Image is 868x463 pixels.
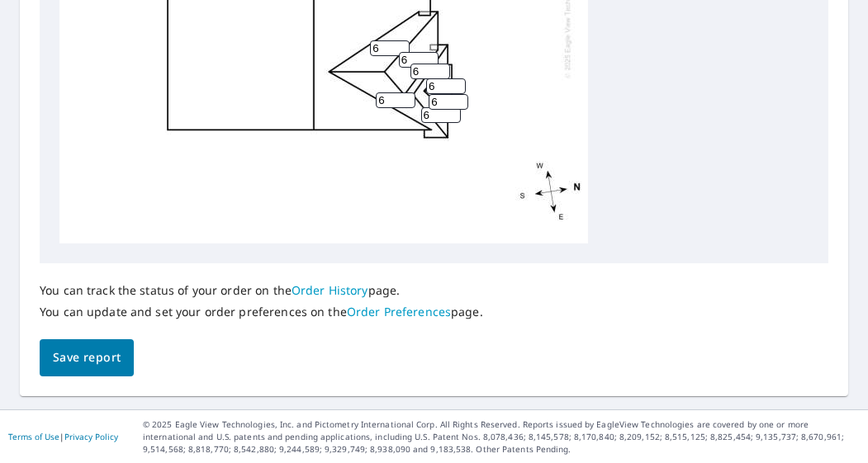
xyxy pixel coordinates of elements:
[292,282,368,298] a: Order History
[8,431,59,442] a: Terms of Use
[53,347,121,368] span: Save report
[40,283,483,298] p: You can track the status of your order on the page.
[64,431,118,442] a: Privacy Policy
[143,418,860,456] p: © 2025 Eagle View Technologies, Inc. and Pictometry International Corp. All Rights Reserved. Repo...
[40,339,134,376] button: Save report
[40,305,483,319] p: You can update and set your order preferences on the page.
[347,304,451,319] a: Order Preferences
[8,432,118,442] p: |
